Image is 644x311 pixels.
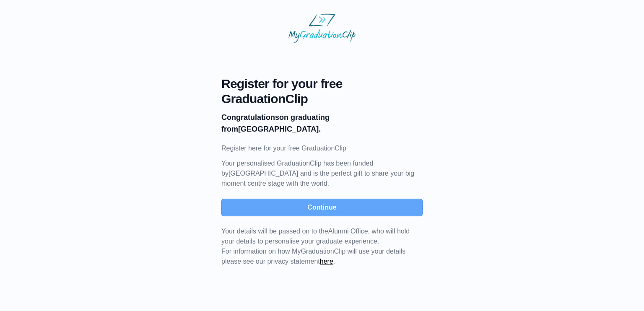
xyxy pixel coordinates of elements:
p: Register here for your free GraduationClip [221,143,423,153]
img: MyGraduationClip [288,13,356,43]
span: GraduationClip [221,91,423,106]
span: Register for your free [221,76,423,91]
a: here [320,258,333,265]
b: Congratulations [221,113,279,122]
button: Continue [221,199,423,216]
span: For information on how MyGraduationClip will use your details please see our privacy statement . [221,228,410,265]
p: on graduating from [GEOGRAPHIC_DATA]. [221,111,423,135]
span: Your details will be passed on to the , who will hold your details to personalise your graduate e... [221,228,410,245]
p: Your personalised GraduationClip has been funded by [GEOGRAPHIC_DATA] and is the perfect gift to ... [221,158,423,189]
span: Alumni Office [328,228,368,235]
